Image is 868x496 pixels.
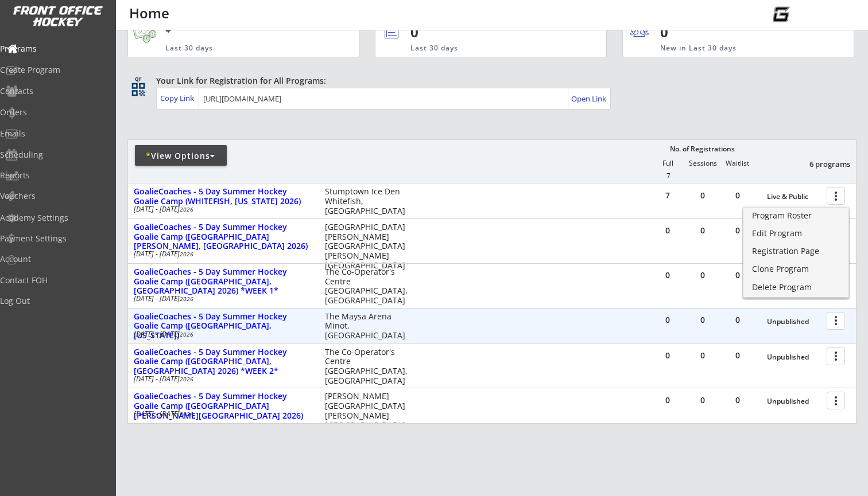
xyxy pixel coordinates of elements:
div: GoalieCoaches - 5 Day Summer Hockey Goalie Camp ([GEOGRAPHIC_DATA][PERSON_NAME][GEOGRAPHIC_DATA] ... [134,392,313,420]
div: The Co-Operator's Centre [GEOGRAPHIC_DATA], [GEOGRAPHIC_DATA] [325,347,415,386]
div: 0 [720,192,755,200]
a: Program Roster [743,208,848,225]
div: The Co-Operator's Centre [GEOGRAPHIC_DATA], [GEOGRAPHIC_DATA] [325,267,415,306]
div: 0 [650,352,685,360]
em: 2026 [180,375,193,383]
div: The Maysa Arena Minot, [GEOGRAPHIC_DATA] [325,312,415,341]
div: Edit Program [752,229,840,237]
div: [DATE] - [DATE] [134,206,309,213]
div: Open Link [571,94,607,104]
div: 0 [685,192,720,200]
div: Copy Link [160,93,196,103]
div: Unpublished [767,318,821,326]
em: 2026 [180,410,193,418]
div: 7 [650,192,685,200]
div: 0 [685,352,720,360]
div: Full [650,159,685,167]
button: more_vert [827,347,845,365]
div: GoalieCoaches - 5 Day Summer Hockey Goalie Camp ([GEOGRAPHIC_DATA], [US_STATE]) [134,312,313,341]
em: 2026 [180,205,193,213]
div: [PERSON_NAME][GEOGRAPHIC_DATA][PERSON_NAME][GEOGRAPHIC_DATA] [325,392,415,430]
div: GoalieCoaches - 5 Day Summer Hockey Goalie Camp ([GEOGRAPHIC_DATA], [GEOGRAPHIC_DATA] 2026) *WEEK 1* [134,267,313,296]
div: 0 [720,316,755,324]
div: Last 30 days [165,44,304,53]
div: 6 programs [790,159,850,169]
div: Live & Public [767,193,821,201]
div: 0 [685,396,720,404]
a: Open Link [571,91,607,107]
div: [GEOGRAPHIC_DATA][PERSON_NAME] [GEOGRAPHIC_DATA][PERSON_NAME][GEOGRAPHIC_DATA] [325,222,415,271]
div: 0 [685,316,720,324]
div: 0 [650,396,685,404]
em: 2026 [180,330,193,338]
div: 0 [650,316,685,324]
a: Registration Page [743,244,848,261]
div: qr [131,75,145,83]
div: 0 [650,271,685,279]
div: 0 [720,396,755,404]
em: 2026 [180,295,193,303]
button: more_vert [827,187,845,205]
div: Delete Program [752,283,840,291]
div: [DATE] - [DATE] [134,376,309,382]
div: 7 [651,172,685,180]
div: Stumptown Ice Den Whitefish, [GEOGRAPHIC_DATA] [325,187,415,216]
div: Unpublished [767,397,821,405]
div: 0 [720,226,755,235]
div: GoalieCoaches - 5 Day Summer Hockey Goalie Camp ([GEOGRAPHIC_DATA], [GEOGRAPHIC_DATA] 2026) *WEEK 2* [134,347,313,376]
div: 0 [685,271,720,279]
div: Sessions [685,159,720,167]
div: Unpublished [767,353,821,361]
div: Your Link for Registration for All Programs: [156,75,821,87]
div: 0 [660,22,731,42]
div: 0 [650,226,685,235]
div: 0 [410,22,568,42]
div: No. of Registrations [666,145,738,153]
div: GoalieCoaches - 5 Day Summer Hockey Goalie Camp ([GEOGRAPHIC_DATA][PERSON_NAME], [GEOGRAPHIC_DATA... [134,222,313,251]
div: Program Roster [752,212,840,220]
div: 0 [685,226,720,235]
div: [DATE] - [DATE] [134,411,309,417]
div: New in Last 30 days [660,44,800,53]
div: View Options [135,150,227,162]
button: more_vert [827,312,845,330]
button: more_vert [827,392,845,409]
div: Clone Program [752,265,840,273]
div: [DATE] - [DATE] [134,331,309,338]
div: Registration Page [752,247,840,255]
div: [DATE] - [DATE] [134,251,309,257]
div: Last 30 days [410,44,559,53]
div: 0 [720,271,755,279]
em: 2026 [180,250,193,258]
div: Waitlist [720,159,754,167]
div: GoalieCoaches - 5 Day Summer Hockey Goalie Camp (WHITEFISH, [US_STATE] 2026) [134,187,313,206]
div: 0 [720,352,755,360]
button: qr_code [130,81,147,98]
a: Edit Program [743,226,848,243]
div: [DATE] - [DATE] [134,295,309,302]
